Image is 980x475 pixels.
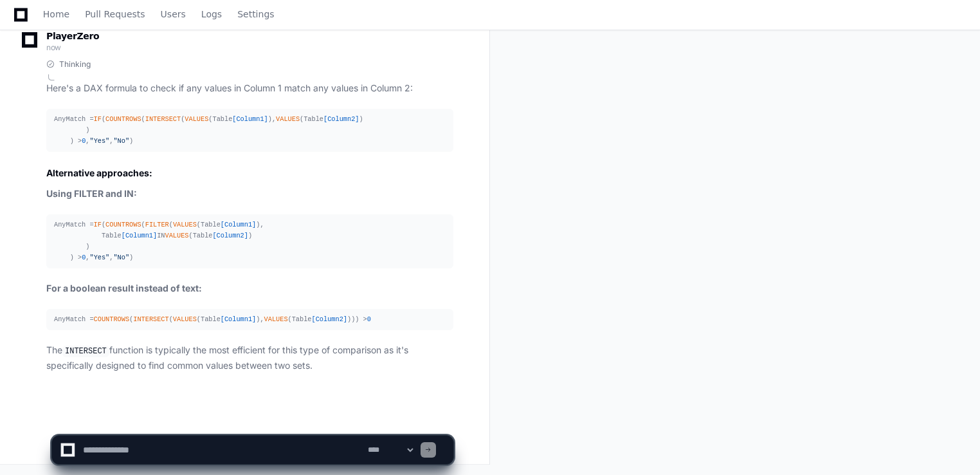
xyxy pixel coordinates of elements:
[59,59,91,70] span: Thinking
[237,10,274,18] span: Settings
[46,283,202,293] strong: For a boolean result instead of text:
[323,115,359,123] span: [Column2]
[113,254,129,261] span: "No"
[105,221,141,228] span: COUNTROWS
[133,315,168,323] span: INTERSECT
[62,346,109,357] code: INTERSECT
[232,115,268,123] span: [Column1]
[82,137,86,145] span: 0
[221,221,256,228] span: [Column1]
[46,81,453,96] p: Here's a DAX formula to check if any values in Column 1 match any values in Column 2:
[82,254,86,261] span: 0
[145,115,181,123] span: INTERSECT
[54,314,446,325] div: AnyMatch = ( ( (Table ), (Table ))) >
[312,315,347,323] span: [Column2]
[105,115,141,123] span: COUNTROWS
[89,137,109,145] span: "Yes"
[94,315,129,323] span: COUNTROWS
[85,10,145,18] span: Pull Requests
[89,254,109,261] span: "Yes"
[46,32,99,40] span: PlayerZero
[201,10,222,18] span: Logs
[221,315,256,323] span: [Column1]
[94,221,102,228] span: IF
[54,114,446,147] div: AnyMatch = ( ( ( (Table ), (Table ) ) ) > , , )
[276,115,300,123] span: VALUES
[46,42,61,52] span: now
[122,232,157,239] span: [Column1]
[145,221,169,228] span: FILTER
[173,221,197,228] span: VALUES
[185,115,208,123] span: VALUES
[46,343,453,373] p: The function is typically the most efficient for this type of comparison as it's specifically des...
[173,315,197,323] span: VALUES
[54,219,446,264] div: AnyMatch = ( ( ( (Table ), Table IN (Table ) ) ) > , , )
[43,10,69,18] span: Home
[165,232,189,239] span: VALUES
[212,232,248,239] span: [Column2]
[46,188,137,199] strong: Using FILTER and IN:
[264,315,288,323] span: VALUES
[367,315,371,323] span: 0
[161,10,186,18] span: Users
[46,167,453,180] h2: Alternative approaches:
[113,137,129,145] span: "No"
[94,115,102,123] span: IF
